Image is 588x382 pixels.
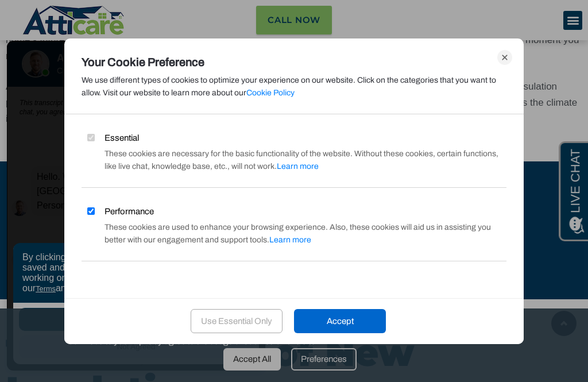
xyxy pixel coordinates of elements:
button: Yes, I Agree [19,268,253,291]
div: By clicking "Agree" you agree that this chat will be saved and viewed by [PERSON_NAME] and others... [13,203,259,263]
div: We use different types of cookies to optimize your experience on our website. Click on the catego... [82,74,506,99]
div: Your Cookie Preference [82,56,506,68]
a: Terms [36,244,56,253]
div: Use Essential Only [191,309,283,333]
span: Learn more [269,236,311,244]
span: Performance [105,205,154,218]
button: Not Agreed [19,295,253,318]
span: Opens a chat window [28,9,92,24]
span: Analytics [105,279,139,291]
input: Performance [87,207,95,215]
a: Privacy Policy [71,244,117,253]
span: Learn more [277,162,319,171]
a: Cookie Policy [246,88,295,97]
div: These cookies are necessary for the basic functionality of the website. Without these cookies, ce... [82,148,506,173]
span: Essential [105,132,139,144]
div: Accept [294,309,386,333]
div: These cookies are used to enhance your browsing experience. Also, these cookies will aid us in as... [82,221,506,246]
input: Essential [87,134,95,141]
